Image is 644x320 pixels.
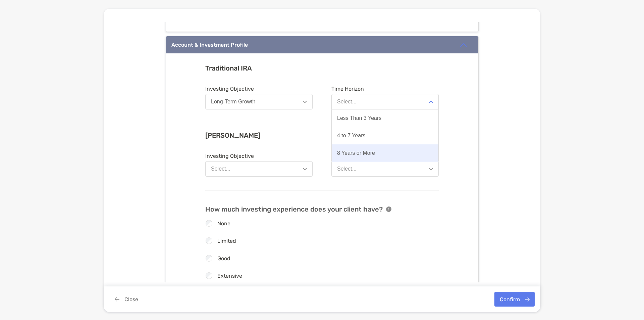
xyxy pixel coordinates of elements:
[337,115,381,121] div: Less Than 3 Years
[217,273,242,279] label: Extensive
[332,109,438,127] button: Less Than 3 Years
[211,166,230,172] div: Select...
[460,41,468,49] img: icon arrow
[171,42,248,48] div: Account & Investment Profile
[205,205,383,213] h3: How much investing experience does your client have?
[337,99,357,105] div: Select...
[331,94,439,109] button: Select...
[429,101,433,103] img: Open dropdown arrow
[205,153,313,159] span: Investing Objective
[303,101,307,103] img: Open dropdown arrow
[211,99,256,105] div: Long-Term Growth
[109,292,143,307] button: Close
[205,64,439,72] h3: Traditional IRA
[217,256,230,261] label: Good
[429,168,433,170] img: Open dropdown arrow
[494,292,535,307] button: Confirm
[331,86,439,92] span: Time Horizon
[303,168,307,170] img: Open dropdown arrow
[205,86,313,92] span: Investing Objective
[205,131,439,139] h3: [PERSON_NAME]
[331,161,439,177] button: Select...
[332,144,438,162] button: 8 Years or More
[205,161,313,177] button: Select...
[337,150,375,156] div: 8 Years or More
[205,94,313,109] button: Long-Term Growth
[217,221,230,226] label: None
[337,133,366,139] div: 4 to 7 Years
[217,238,236,244] label: Limited
[332,127,438,144] button: 4 to 7 Years
[337,166,357,172] div: Select...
